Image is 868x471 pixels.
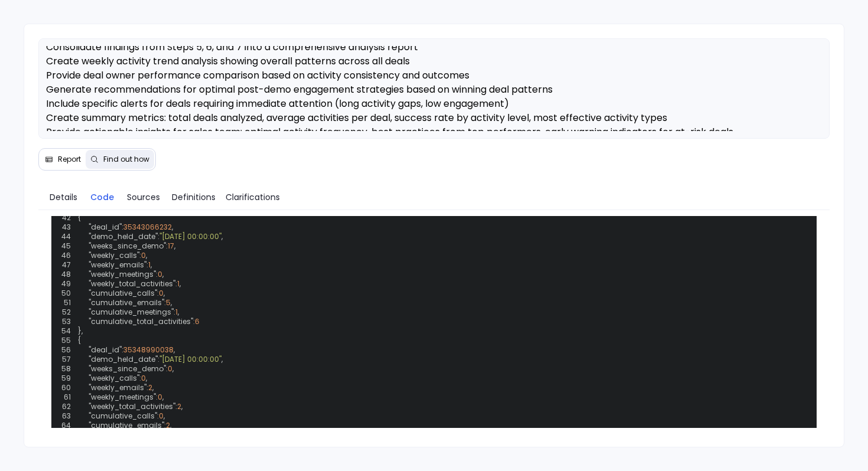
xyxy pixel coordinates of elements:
[55,213,813,223] span: {
[168,364,172,374] span: 0
[158,355,159,364] span: :
[89,223,122,232] span: "deal_id"
[221,355,223,364] span: ,
[146,251,147,260] span: ,
[89,421,164,430] span: "cumulative_emails"
[177,402,181,411] span: 2
[193,317,195,326] span: :
[89,232,158,241] span: "demo_held_date"
[221,232,223,241] span: ,
[166,298,171,308] span: 5
[55,392,78,402] span: 61
[156,392,158,402] span: :
[89,289,157,298] span: "cumulative_calls"
[164,421,166,430] span: :
[148,260,151,270] span: 1
[123,345,174,355] span: 35348990038
[122,345,123,355] span: :
[55,232,78,241] span: 44
[146,383,148,392] span: :
[55,270,78,279] span: 48
[89,279,175,289] span: "weekly_total_activities"
[122,223,123,232] span: :
[55,223,78,232] span: 43
[159,355,221,364] span: "[DATE] 00:00:00"
[159,289,164,298] span: 0
[46,26,733,139] span: Step 8 → Generate comprehensive post-demo activity analysis report with actionable insights Conso...
[89,402,175,411] span: "weekly_total_activities"
[89,260,146,270] span: "weekly_emails"
[89,241,166,251] span: "weeks_since_demo"
[158,232,159,241] span: :
[141,374,146,383] span: 0
[175,308,178,317] span: 1
[55,308,78,317] span: 52
[55,326,78,336] span: 54
[164,289,165,298] span: ,
[171,298,172,308] span: ,
[139,374,141,383] span: :
[55,326,813,336] span: },
[162,392,164,402] span: ,
[146,260,148,270] span: :
[170,421,171,430] span: ,
[166,364,168,374] span: :
[158,270,162,279] span: 0
[195,317,200,326] span: 6
[181,402,182,411] span: ,
[55,336,813,345] span: {
[89,345,122,355] span: "deal_id"
[103,155,149,164] span: Find out how
[141,251,146,260] span: 0
[166,421,170,430] span: 2
[164,298,166,308] span: :
[174,345,175,355] span: ,
[55,374,78,383] span: 59
[162,270,164,279] span: ,
[151,260,152,270] span: ,
[172,223,173,232] span: ,
[177,279,180,289] span: 1
[158,392,162,402] span: 0
[89,270,156,279] span: "weekly_meetings"
[123,223,172,232] span: 35343066232
[159,232,221,241] span: "[DATE] 00:00:00"
[156,270,158,279] span: :
[139,251,141,260] span: :
[50,191,77,204] span: Details
[89,392,156,402] span: "weekly_meetings"
[58,155,81,164] span: Report
[157,289,159,298] span: :
[89,383,146,392] span: "weekly_emails"
[89,317,193,326] span: "cumulative_total_activities"
[89,364,166,374] span: "weeks_since_demo"
[55,289,78,298] span: 50
[157,411,159,421] span: :
[55,421,78,430] span: 64
[175,402,177,411] span: :
[89,411,157,421] span: "cumulative_calls"
[166,241,168,251] span: :
[172,364,174,374] span: ,
[148,383,152,392] span: 2
[168,241,174,251] span: 17
[55,251,78,260] span: 46
[55,279,78,289] span: 49
[55,241,78,251] span: 45
[55,364,78,374] span: 58
[172,191,216,204] span: Definitions
[55,336,78,345] span: 55
[174,241,175,251] span: ,
[164,411,165,421] span: ,
[55,317,78,326] span: 53
[55,355,78,364] span: 57
[55,260,78,270] span: 47
[55,298,78,308] span: 51
[146,374,147,383] span: ,
[175,279,177,289] span: :
[55,402,78,411] span: 62
[89,355,158,364] span: "demo_held_date"
[55,383,78,392] span: 60
[55,213,78,223] span: 42
[86,150,154,169] button: Find out how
